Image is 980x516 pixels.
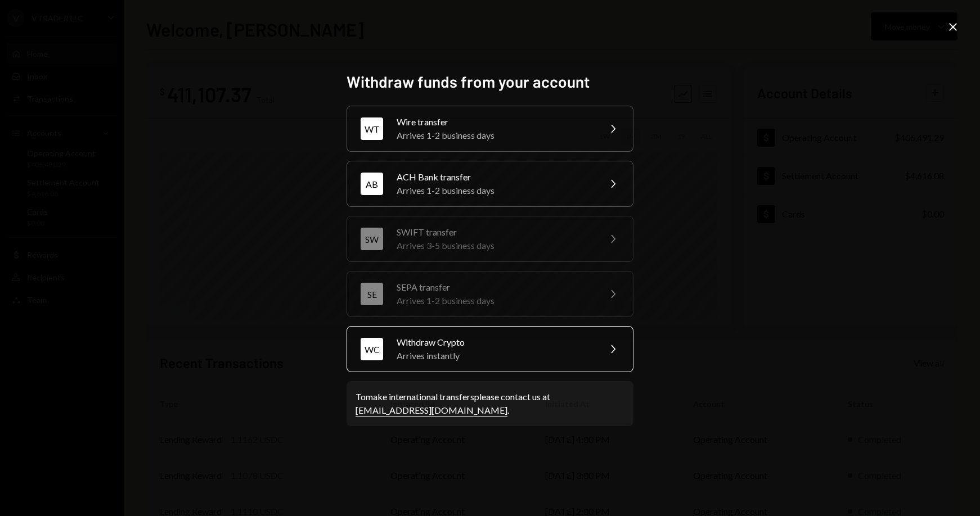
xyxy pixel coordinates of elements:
div: Arrives 3-5 business days [397,239,592,252]
div: Arrives 1-2 business days [397,294,592,307]
div: To make international transfers please contact us at . [356,390,624,417]
h2: Withdraw funds from your account [347,71,633,93]
div: Arrives 1-2 business days [397,129,592,142]
div: SEPA transfer [397,280,592,294]
div: WC [361,338,383,360]
div: SE [361,283,383,305]
div: Withdraw Crypto [397,336,592,349]
div: Arrives 1-2 business days [397,184,592,197]
button: SESEPA transferArrives 1-2 business days [347,271,633,317]
div: WT [361,117,383,140]
div: SWIFT transfer [397,225,592,239]
button: WCWithdraw CryptoArrives instantly [347,326,633,372]
button: SWSWIFT transferArrives 3-5 business days [347,216,633,262]
button: ABACH Bank transferArrives 1-2 business days [347,161,633,207]
a: [EMAIL_ADDRESS][DOMAIN_NAME] [356,405,507,417]
div: ACH Bank transfer [397,170,592,184]
div: Arrives instantly [397,349,592,363]
div: AB [361,173,383,195]
div: SW [361,228,383,250]
button: WTWire transferArrives 1-2 business days [347,106,633,152]
div: Wire transfer [397,115,592,129]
